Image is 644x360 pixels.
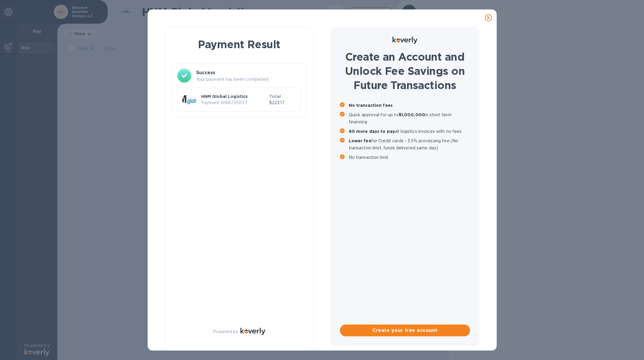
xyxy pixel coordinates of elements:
[349,137,470,151] p: for Credit cards - 3.5% processing fee (No transaction limit, funds delivered same day)
[269,94,281,99] b: Total
[349,138,371,143] b: Lower fee
[175,37,304,52] h1: Payment Result
[349,128,470,135] p: all logistics invoices with no fees
[340,325,470,336] button: Create your free account
[201,93,267,99] p: HNM Global Logistics
[241,328,265,335] img: Logo
[201,100,267,106] p: Payment № 66735057
[196,69,301,76] h3: Success
[393,37,417,44] img: Logo
[196,76,301,83] p: Your payment has been completed.
[349,111,470,125] p: Quick approval for up to in short term financing
[213,329,238,335] p: Powered by
[269,100,296,106] p: $223.17
[349,154,470,161] p: No transaction limit
[349,129,395,134] b: 60 more days to pay
[399,112,425,117] b: $1,000,000
[340,50,470,92] h1: Create an Account and Unlock Fee Savings on Future Transactions
[349,103,393,108] b: No transaction fees
[345,327,465,334] span: Create your free account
